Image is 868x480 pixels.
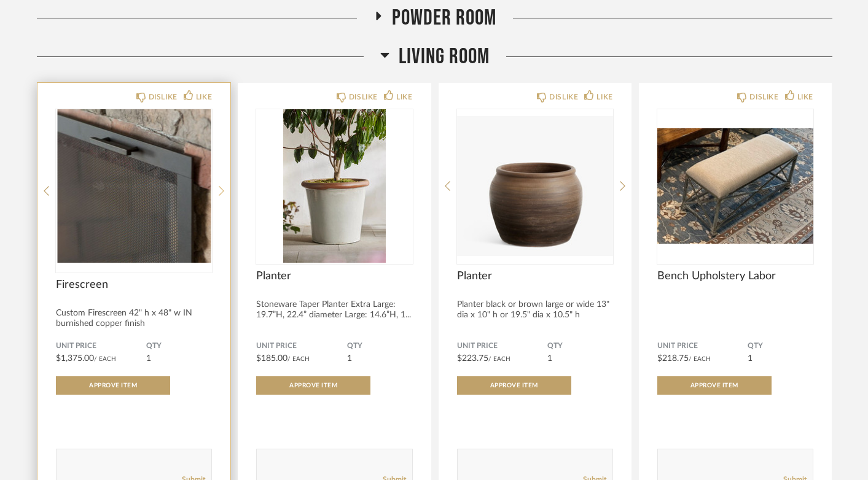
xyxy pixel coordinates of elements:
button: Approve Item [56,376,170,395]
span: Planter [256,269,412,283]
span: Bench Upholstery Labor [657,269,813,283]
span: Unit Price [657,341,748,351]
div: 1 [56,109,212,263]
span: QTY [347,341,413,351]
span: Approve Item [490,382,538,389]
div: DISLIKE [749,91,778,103]
button: Approve Item [457,376,571,395]
span: 1 [748,354,753,363]
span: / Each [94,356,116,362]
span: $223.75 [457,354,488,363]
button: Approve Item [256,376,370,395]
span: $185.00 [256,354,287,363]
div: DISLIKE [549,91,578,103]
span: 1 [547,354,552,363]
span: Planter [457,269,613,283]
div: LIKE [396,91,412,103]
span: QTY [547,341,613,351]
span: Unit Price [256,341,346,351]
div: DISLIKE [349,91,378,103]
span: / Each [689,356,711,362]
div: LIKE [797,91,813,103]
span: / Each [287,356,310,362]
span: $1,375.00 [56,354,94,363]
div: DISLIKE [149,91,178,103]
span: Unit Price [56,341,146,351]
span: Powder Room [392,5,496,31]
span: 1 [347,354,352,363]
span: Firescreen [56,278,212,292]
span: Unit Price [457,341,547,351]
div: Stoneware Taper Planter Extra Large: 19.7”H, 22.4” diameter Large: 14.6”H, 1... [256,300,412,320]
img: undefined [457,109,613,263]
span: Approve Item [289,382,337,389]
span: Approve Item [690,382,738,389]
span: $218.75 [657,354,689,363]
img: undefined [657,109,813,263]
span: Living Room [399,44,490,70]
span: 1 [146,354,151,363]
span: / Each [488,356,510,362]
div: Planter black or brown large or wide 13" dia x 10" h or 19.5" dia x 10.5" h [457,300,613,320]
div: Custom Firescreen 42" h x 48" w IN burnished copper finish [56,308,212,329]
img: undefined [56,109,212,263]
span: QTY [146,341,212,351]
span: QTY [748,341,813,351]
div: LIKE [596,91,612,103]
button: Approve Item [657,376,772,395]
img: undefined [256,109,412,263]
span: Approve Item [89,382,137,389]
div: LIKE [196,91,212,103]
